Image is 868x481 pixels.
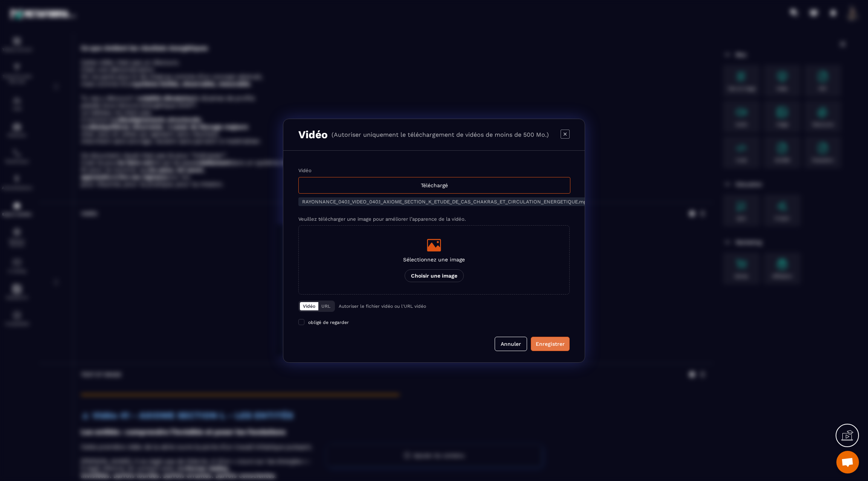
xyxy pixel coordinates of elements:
p: Choisir une image [405,269,464,282]
label: Veuillez télécharger une image pour améliorer l’apparence de la vidéo. [298,216,466,222]
button: Vidéo [300,302,318,310]
p: (Autoriser uniquement le téléchargement de vidéos de moins de 500 Mo.) [332,131,549,138]
button: Enregistrer [531,337,570,351]
label: Vidéo [298,168,312,173]
div: Téléchargé [298,177,570,194]
div: Enregistrer [536,340,565,348]
h3: Vidéo [298,128,328,141]
div: Ouvrir le chat [836,451,859,473]
button: Annuler [495,337,527,351]
p: Autoriser le fichier vidéo ou l'URL vidéo [339,304,426,309]
span: RAYONNANCE_040.1_VIDEO_040.1_AXIOME_SECTION_K_ETUDE_DE_CAS_CHAKRAS_ET_CIRCULATION_ENERGETIQUE.mp4 [302,199,590,205]
span: obligé de regarder [308,320,349,325]
button: URL [318,302,333,310]
p: Sélectionnez une image [403,257,465,263]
